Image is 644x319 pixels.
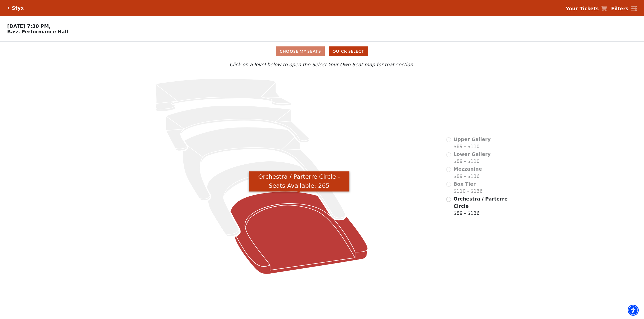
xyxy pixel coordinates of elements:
[329,46,368,56] button: Quick Select
[454,151,491,165] label: $89 - $110
[249,171,349,192] div: Orchestra / Parterre Circle - Seats Available: 265
[454,151,491,157] span: Lower Gallery
[566,5,607,12] a: Your Tickets
[84,61,560,68] p: Click on a level below to open the Select Your Own Seat map for that section.
[611,6,628,11] strong: Filters
[454,137,491,142] span: Upper Gallery
[12,5,24,11] h5: Styx
[566,6,599,11] strong: Your Tickets
[454,196,508,209] span: Orchestra / Parterre Circle
[611,5,637,12] a: Filters
[454,165,482,180] label: $89 - $136
[454,136,491,150] label: $89 - $110
[446,197,451,202] input: Orchestra / Parterre Circle$89 - $136
[7,6,10,10] a: Click here to go back to filters
[454,181,476,187] span: Box Tier
[454,180,483,195] label: $110 - $136
[155,79,291,111] path: Upper Gallery - Seats Available: 0
[454,166,482,172] span: Mezzanine
[166,105,309,151] path: Lower Gallery - Seats Available: 0
[230,192,368,274] path: Orchestra / Parterre Circle - Seats Available: 265
[628,305,639,316] div: Accessibility Menu
[454,195,508,217] label: $89 - $136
